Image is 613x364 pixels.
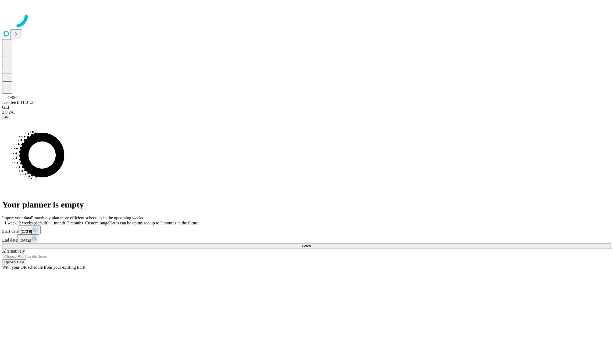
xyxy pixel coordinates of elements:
span: 1 month [51,221,65,225]
div: End date [2,234,611,243]
span: 3 months [67,221,83,225]
span: 2 weeks (default) [19,221,49,225]
span: 1 week [4,221,17,225]
span: Fetch [302,244,311,248]
span: Dates can be optimized up to 3 months in the future. [109,221,199,225]
span: Import your data [2,216,31,220]
div: 2.0.241 [2,110,611,115]
span: Custom range [85,221,109,225]
h1: Your planner is empty [2,200,611,210]
span: With your OR schedule from your existing EHR [2,265,85,270]
span: @ [4,115,8,119]
span: Proactively plan more efficient schedules in the upcoming weeks. [31,216,144,220]
div: Start date [2,225,611,234]
button: @ [2,115,10,120]
span: OSSC [8,95,18,100]
span: [DATE] [21,230,32,234]
button: [DATE] [19,225,41,234]
span: [DATE] [19,238,31,242]
button: Upload a file [2,259,26,265]
button: [DATE] [17,234,39,243]
span: Alternatively [2,249,25,253]
span: Last fetch: 11:01:25 [2,100,35,105]
button: Fetch [2,243,611,249]
div: GEI [2,105,611,110]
